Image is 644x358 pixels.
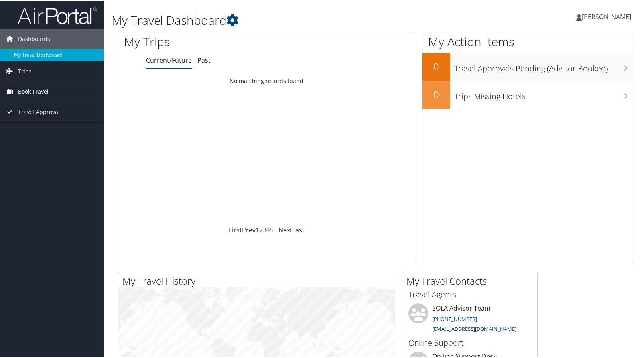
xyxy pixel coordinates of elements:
[576,4,639,28] a: [PERSON_NAME]
[112,11,463,28] h1: My Travel Dashboard
[18,101,60,121] span: Travel Approval
[422,59,450,73] h2: 0
[422,33,633,49] h1: My Action Items
[292,225,305,234] a: Last
[422,81,633,108] a: 0Trips Missing Hotels
[259,225,263,234] a: 2
[18,61,32,81] span: Trips
[422,87,450,100] h2: 0
[408,336,531,348] h3: Online Support
[256,225,259,234] a: 1
[18,28,50,48] span: Dashboards
[582,12,631,20] span: [PERSON_NAME]
[263,225,266,234] a: 3
[229,225,242,234] a: First
[197,55,211,64] a: Past
[408,288,531,299] h3: Travel Agents
[454,58,633,73] h3: Travel Approvals Pending (Advisor Booked)
[274,225,278,234] span: …
[270,225,274,234] a: 5
[454,86,633,101] h3: Trips Missing Hotels
[404,303,535,335] li: SOLA Advisor Team
[18,5,97,24] img: airportal-logo.png
[146,55,192,64] a: Current/Future
[266,225,270,234] a: 4
[242,225,256,234] a: Prev
[422,53,633,81] a: 0Travel Approvals Pending (Advisor Booked)
[118,73,416,87] td: No matching records found
[406,273,537,287] h2: My Travel Contacts
[432,325,516,332] a: [EMAIL_ADDRESS][DOMAIN_NAME]
[278,225,292,234] a: Next
[124,33,286,49] h1: My Trips
[122,273,395,287] h2: My Travel History
[18,81,49,101] span: Book Travel
[432,315,477,322] a: [PHONE_NUMBER]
